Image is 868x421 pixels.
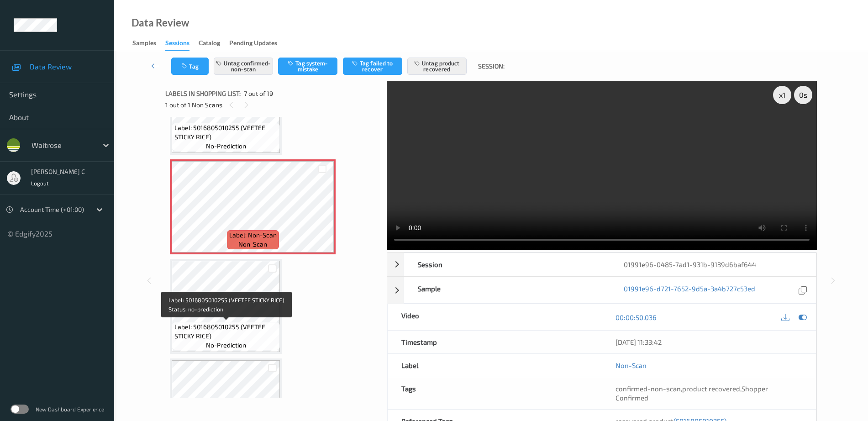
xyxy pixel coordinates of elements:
[615,384,768,402] span: Shopper Confirmed
[174,123,278,142] span: Label: 5016805010255 (VEETEE STICKY RICE)
[773,86,791,104] div: x 1
[244,89,273,98] span: 7 out of 19
[132,18,189,27] div: Data Review
[199,37,229,50] a: Catalog
[229,231,277,240] span: Label: Non-Scan
[388,331,602,353] div: Timestamp
[278,58,337,75] button: Tag system-mistake
[404,253,610,276] div: Session
[214,58,273,75] button: Untag confirmed-non-scan
[407,58,467,75] button: Untag product recovered
[404,277,610,303] div: Sample
[229,38,277,50] div: Pending Updates
[387,277,816,304] div: Sample01991e96-d721-7652-9d5a-3a4b727c53ed
[615,384,768,402] span: , ,
[615,361,647,370] a: Non-Scan
[343,58,402,75] button: Tag failed to recover
[229,37,286,50] a: Pending Updates
[165,89,241,98] span: Labels in shopping list:
[794,86,812,104] div: 0 s
[388,377,602,409] div: Tags
[165,37,199,51] a: Sessions
[132,38,156,50] div: Samples
[199,38,220,50] div: Catalog
[624,284,755,296] a: 01991e96-d721-7652-9d5a-3a4b727c53ed
[682,384,740,393] span: product recovered
[238,240,267,249] span: non-scan
[610,253,816,276] div: 01991e96-0485-7ad1-931b-9139d6baf644
[165,38,189,51] div: Sessions
[132,37,165,50] a: Samples
[388,354,602,377] div: Label
[165,99,380,111] div: 1 out of 1 Non Scans
[615,337,802,347] div: [DATE] 11:33:42
[615,384,681,393] span: confirmed-non-scan
[478,62,505,71] span: Session:
[615,313,657,322] a: 00:00:50.036
[387,253,816,276] div: Session01991e96-0485-7ad1-931b-9139d6baf644
[206,142,246,151] span: no-prediction
[206,341,246,350] span: no-prediction
[174,322,278,341] span: Label: 5016805010255 (VEETEE STICKY RICE)
[388,304,602,330] div: Video
[171,58,209,75] button: Tag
